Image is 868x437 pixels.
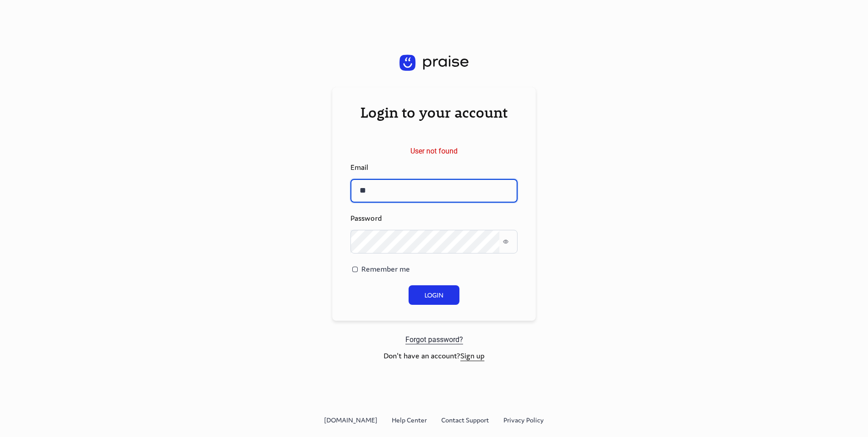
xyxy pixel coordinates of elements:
[409,285,459,305] button: Login
[350,214,518,223] div: Password
[399,55,469,71] img: logo
[441,415,489,425] a: Contact Support
[503,415,544,425] a: Privacy Policy
[405,335,463,344] a: Forgot password?
[350,147,518,155] div: User not found
[361,264,410,274] span: Remember me
[324,415,377,425] a: [DOMAIN_NAME]
[384,351,484,361] span: Don't have an account?
[441,416,489,424] span: Contact Support
[324,416,377,424] span: [DOMAIN_NAME]
[392,415,427,425] a: Help Center
[350,103,518,121] div: Login to your account
[503,416,544,424] span: Privacy Policy
[350,163,518,173] div: Email
[460,351,484,361] a: Sign up
[392,416,427,424] span: Help Center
